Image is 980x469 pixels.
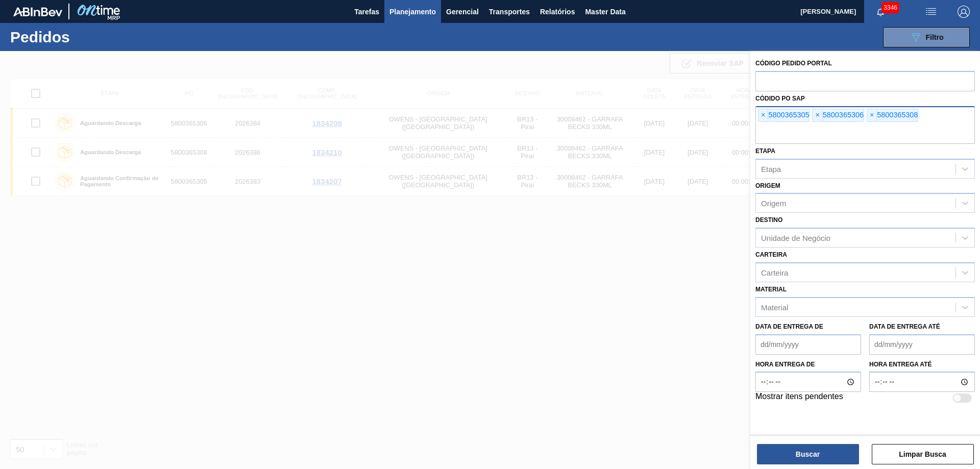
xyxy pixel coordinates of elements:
div: Etapa [761,164,781,173]
button: Filtro [883,27,970,47]
div: 5800365305 [758,109,810,122]
label: Carteira [755,251,787,258]
div: Material [761,303,788,311]
label: Hora entrega até [869,357,975,372]
span: Relatórios [540,6,575,18]
label: Hora entrega de [755,357,861,372]
div: 5800365306 [812,109,864,122]
input: dd/mm/yyyy [869,334,975,355]
img: TNhmsLtSVTkK8tSr43FrP2fwEKptu5GPRR3wAAAABJRU5ErkJggg== [13,7,62,16]
span: × [758,109,768,121]
div: Unidade de Negócio [761,234,830,242]
span: 3346 [881,2,899,13]
div: 5800365308 [867,109,918,122]
span: Tarefas [354,6,379,18]
div: Carteira [761,268,788,277]
span: Gerencial [446,6,479,18]
label: Destino [755,216,782,224]
label: Data de Entrega até [869,323,940,330]
input: dd/mm/yyyy [755,334,861,355]
h1: Pedidos [10,31,163,43]
label: Mostrar itens pendentes [755,392,843,404]
button: Notificações [864,5,897,19]
label: Etapa [755,147,775,155]
label: Código Pedido Portal [755,60,832,67]
span: Transportes [489,6,530,18]
span: × [867,109,877,121]
img: userActions [925,6,937,18]
label: Material [755,286,787,293]
span: Filtro [926,33,944,41]
div: Origem [761,199,786,208]
label: Códido PO SAP [755,95,805,102]
span: Planejamento [389,6,436,18]
label: Origem [755,182,780,189]
label: Data de Entrega de [755,323,823,330]
span: Master Data [585,6,625,18]
span: × [813,109,822,121]
img: Logout [958,6,970,18]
